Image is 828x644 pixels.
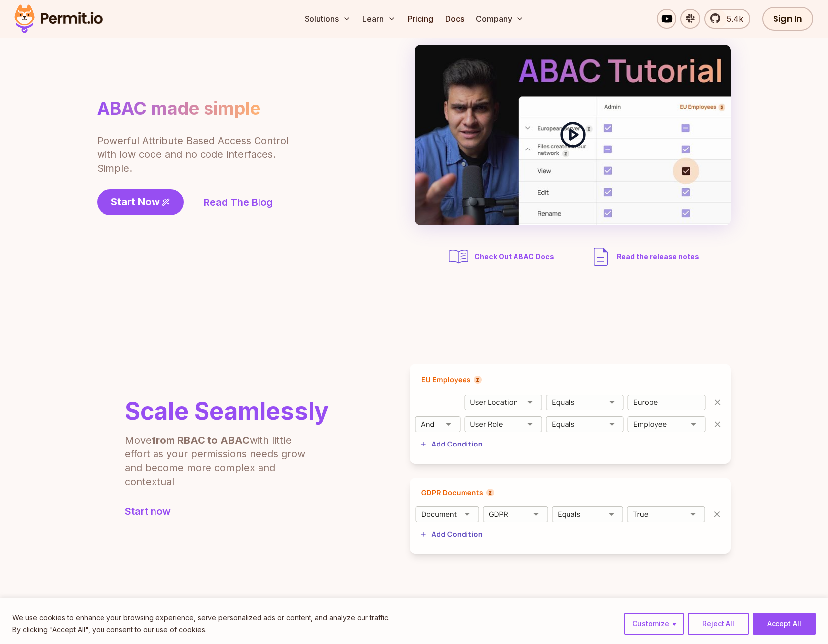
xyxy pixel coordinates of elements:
[97,189,184,215] a: Start Now
[359,9,400,29] button: Learn
[97,134,290,175] p: Powerful Attribute Based Access Control with low code and no code interfaces. Simple.
[204,196,273,209] a: Read The Blog
[301,9,355,29] button: Solutions
[447,245,557,269] a: Check Out ABAC Docs
[12,624,390,636] p: By clicking "Accept All", you consent to our use of cookies.
[125,504,329,518] a: Start now
[753,613,816,635] button: Accept All
[589,245,699,269] a: Read the release notes
[111,195,160,209] span: Start Now
[474,252,554,262] span: Check Out ABAC Docs
[688,613,749,635] button: Reject All
[441,9,468,29] a: Docs
[721,13,743,25] span: 5.4k
[10,2,107,36] img: Permit logo
[12,612,390,624] p: We use cookies to enhance your browsing experience, serve personalized ads or content, and analyz...
[152,434,250,446] b: from RBAC to ABAC
[762,7,813,31] a: Sign In
[404,9,437,29] a: Pricing
[447,245,470,269] img: abac docs
[617,252,699,262] span: Read the release notes
[97,98,260,120] h1: ABAC made simple
[125,399,329,423] h2: Scale Seamlessly
[704,9,750,29] a: 5.4k
[125,433,318,489] p: Move with little effort as your permissions needs grow and become more complex and contextual
[624,613,684,635] button: Customize
[589,245,613,269] img: description
[472,9,528,29] button: Company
